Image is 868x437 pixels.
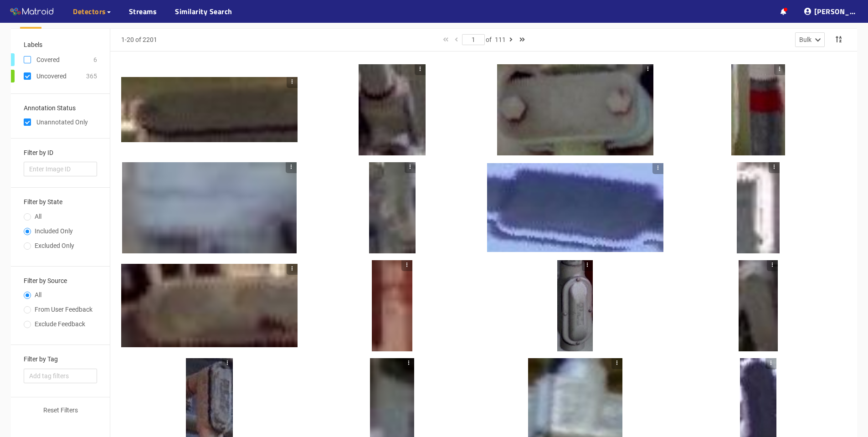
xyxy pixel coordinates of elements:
[24,162,97,176] input: Enter Image ID
[31,242,78,249] span: Excluded Only
[73,6,106,17] span: Detectors
[31,213,45,220] span: All
[31,227,77,235] span: Included Only
[24,278,97,284] h3: Filter by Source
[31,291,45,298] span: All
[121,35,157,45] div: 1-20 of 2201
[24,199,97,206] h3: Filter by State
[24,105,97,112] h3: Annotation Status
[43,405,78,415] span: Reset Filters
[24,117,97,127] div: Unannotated Only
[24,149,97,156] h3: Filter by ID
[24,40,42,50] div: Labels
[175,6,232,17] a: Similarity Search
[31,306,96,313] span: From User Feedback
[799,35,812,45] div: Bulk
[21,403,100,417] button: Reset Filters
[9,5,55,19] img: Matroid logo
[93,55,97,65] div: 6
[129,6,157,17] a: Streams
[31,320,89,328] span: Exclude Feedback
[36,55,60,65] div: Covered
[29,371,92,381] span: Add tag filters
[24,356,97,363] h3: Filter by Tag
[486,36,506,43] span: of 111
[36,71,67,81] div: Uncovered
[795,32,825,47] button: Bulk
[86,71,97,81] div: 365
